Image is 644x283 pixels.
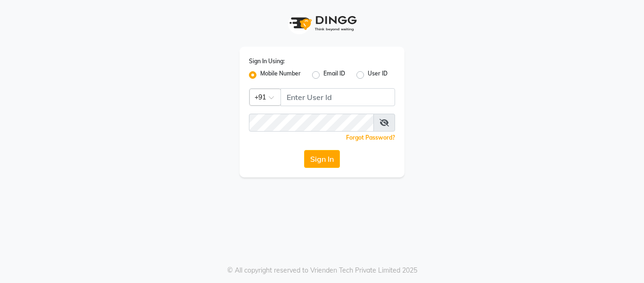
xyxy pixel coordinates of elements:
[260,69,301,81] label: Mobile Number
[281,88,395,106] input: Username
[284,9,360,37] img: logo1.svg
[304,150,340,168] button: Sign In
[346,134,395,141] a: Forgot Password?
[368,69,388,81] label: User ID
[323,69,345,81] label: Email ID
[249,114,374,132] input: Username
[249,57,285,66] label: Sign In Using:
